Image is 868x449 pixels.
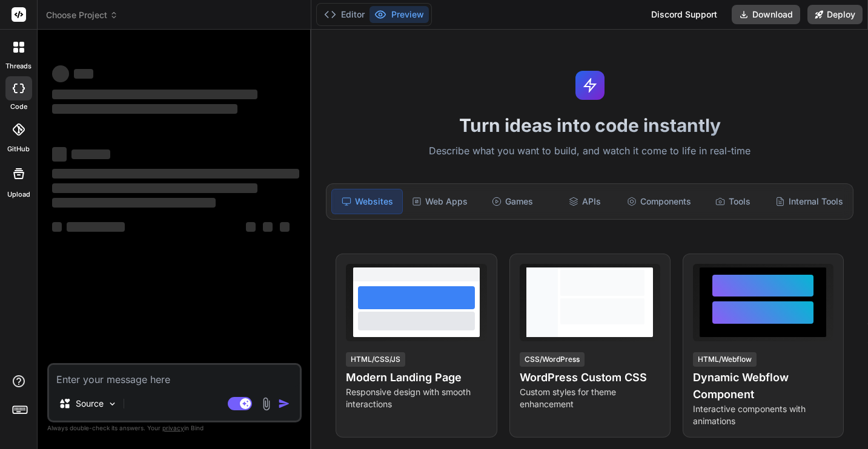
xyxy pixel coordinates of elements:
button: Preview [369,6,429,23]
h4: Dynamic Webflow Component [693,369,833,403]
span: ‌ [52,90,257,99]
div: HTML/Webflow [693,352,757,367]
button: Editor [319,6,369,23]
div: Tools [698,189,768,214]
p: Always double-check its answers. Your in Bind [47,422,302,434]
h4: Modern Landing Page [346,369,486,386]
span: ‌ [52,222,62,232]
img: icon [278,398,290,410]
label: threads [5,61,31,71]
p: Interactive components with animations [693,403,833,427]
p: Responsive design with smooth interactions [346,386,486,410]
label: GitHub [7,144,30,154]
div: CSS/WordPress [520,352,585,367]
div: Web Apps [405,189,475,214]
div: HTML/CSS/JS [346,352,405,367]
span: ‌ [52,198,216,208]
span: ‌ [246,222,256,232]
label: code [10,102,27,112]
h4: WordPress Custom CSS [520,369,660,386]
div: Internal Tools [770,189,848,214]
span: ‌ [52,169,299,179]
span: ‌ [67,222,125,232]
span: ‌ [52,104,237,114]
button: Download [732,5,800,24]
span: privacy [162,424,184,431]
span: Choose Project [46,9,118,21]
span: ‌ [74,69,93,79]
h1: Turn ideas into code instantly [319,114,861,136]
span: ‌ [71,149,110,159]
span: ‌ [52,183,257,193]
label: Upload [7,189,30,200]
img: attachment [259,397,273,411]
span: ‌ [280,222,290,232]
p: Custom styles for theme enhancement [520,386,660,410]
div: Components [622,189,696,214]
img: Pick Models [107,399,118,409]
span: ‌ [52,147,67,162]
span: ‌ [52,65,69,82]
span: ‌ [263,222,273,232]
p: Describe what you want to build, and watch it come to life in real-time [319,143,861,159]
button: Deploy [807,5,863,24]
div: Websites [331,189,402,214]
div: Discord Support [644,5,724,24]
div: APIs [549,189,619,214]
p: Source [76,398,104,410]
div: Games [477,189,547,214]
